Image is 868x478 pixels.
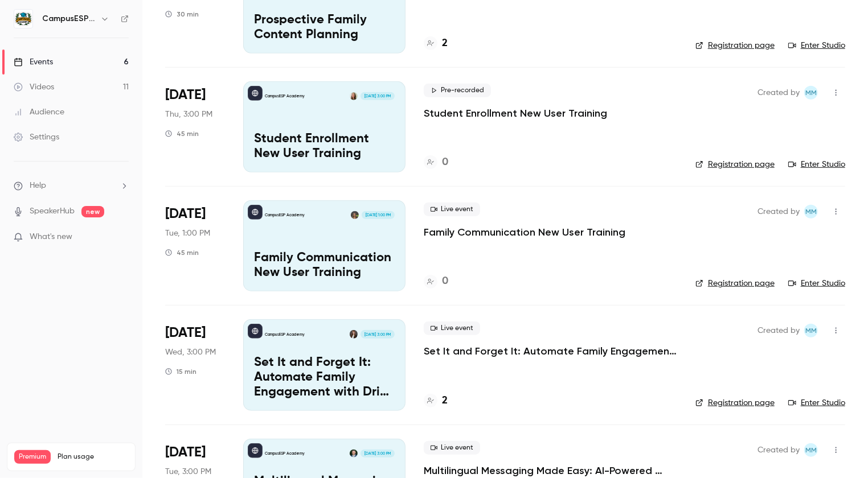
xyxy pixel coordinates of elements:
[788,397,845,409] a: Enter Studio
[424,393,448,409] a: 2
[243,319,406,410] a: Set It and Forget It: Automate Family Engagement with Drip Text MessagesCampusESP AcademyRebecca ...
[165,319,225,410] div: Oct 8 Wed, 3:00 PM (America/New York)
[254,356,395,399] p: Set It and Forget It: Automate Family Engagement with Drip Text Messages
[265,93,305,99] p: CampusESP Academy
[165,10,199,19] div: 30 min
[424,36,448,51] a: 2
[695,40,775,51] a: Registration page
[424,274,448,289] a: 0
[30,180,46,192] span: Help
[42,13,96,24] h6: CampusESP Academy
[442,36,448,51] h4: 2
[14,131,59,143] div: Settings
[165,205,206,223] span: [DATE]
[14,106,64,118] div: Audience
[350,92,358,100] img: Mairin Matthews
[14,180,129,192] li: help-dropdown-opener
[424,106,607,120] a: Student Enrollment New User Training
[165,324,206,342] span: [DATE]
[165,129,199,138] div: 45 min
[165,347,216,358] span: Wed, 3:00 PM
[788,40,845,51] a: Enter Studio
[695,397,775,409] a: Registration page
[758,443,800,457] span: Created by
[424,225,625,239] a: Family Communication New User Training
[805,443,817,457] span: MM
[805,324,817,337] span: MM
[350,450,358,458] img: Albert Perera
[804,443,818,457] span: Mairin Matthews
[804,324,818,337] span: Mairin Matthews
[254,251,395,281] p: Family Communication New User Training
[442,274,448,289] h4: 0
[14,450,51,464] span: Premium
[442,393,448,409] h4: 2
[351,211,359,219] img: Mira Gandhi
[243,81,406,172] a: Student Enrollment New User TrainingCampusESP AcademyMairin Matthews[DATE] 3:00 PMStudent Enrollm...
[165,248,199,257] div: 45 min
[165,367,196,376] div: 15 min
[165,466,211,477] span: Tue, 3:00 PM
[254,132,395,162] p: Student Enrollment New User Training
[424,155,448,170] a: 0
[14,10,32,28] img: CampusESP Academy
[424,441,480,455] span: Live event
[81,206,104,217] span: new
[165,81,225,172] div: Sep 18 Thu, 3:00 PM (America/New York)
[788,278,845,289] a: Enter Studio
[805,205,817,219] span: MM
[265,332,305,337] p: CampusESP Academy
[804,205,818,219] span: Mairin Matthews
[165,86,206,104] span: [DATE]
[265,451,305,456] p: CampusESP Academy
[424,203,480,216] span: Live event
[243,200,406,291] a: Family Communication New User TrainingCampusESP AcademyMira Gandhi[DATE] 1:00 PMFamily Communicat...
[424,322,480,335] span: Live event
[361,330,394,338] span: [DATE] 3:00 PM
[350,330,358,338] img: Rebecca McCrory
[758,205,800,219] span: Created by
[14,56,53,68] div: Events
[265,212,305,218] p: CampusESP Academy
[30,205,75,217] a: SpeakerHub
[362,211,394,219] span: [DATE] 1:00 PM
[165,443,206,461] span: [DATE]
[115,232,129,242] iframe: Noticeable Trigger
[758,324,800,337] span: Created by
[424,344,677,358] a: Set It and Forget It: Automate Family Engagement with Drip Text Messages
[361,450,394,458] span: [DATE] 3:00 PM
[695,159,775,170] a: Registration page
[805,86,817,100] span: MM
[442,155,448,170] h4: 0
[788,159,845,170] a: Enter Studio
[254,13,395,43] p: Prospective Family Content Planning
[165,200,225,291] div: Sep 23 Tue, 1:00 PM (America/New York)
[424,84,491,97] span: Pre-recorded
[361,92,394,100] span: [DATE] 3:00 PM
[695,278,775,289] a: Registration page
[424,464,677,477] a: Multilingual Messaging Made Easy: AI-Powered Communication for Spanish-Speaking Families
[165,109,212,120] span: Thu, 3:00 PM
[758,86,800,100] span: Created by
[14,81,54,93] div: Videos
[804,86,818,100] span: Mairin Matthews
[58,452,128,461] span: Plan usage
[30,231,72,243] span: What's new
[165,228,210,239] span: Tue, 1:00 PM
